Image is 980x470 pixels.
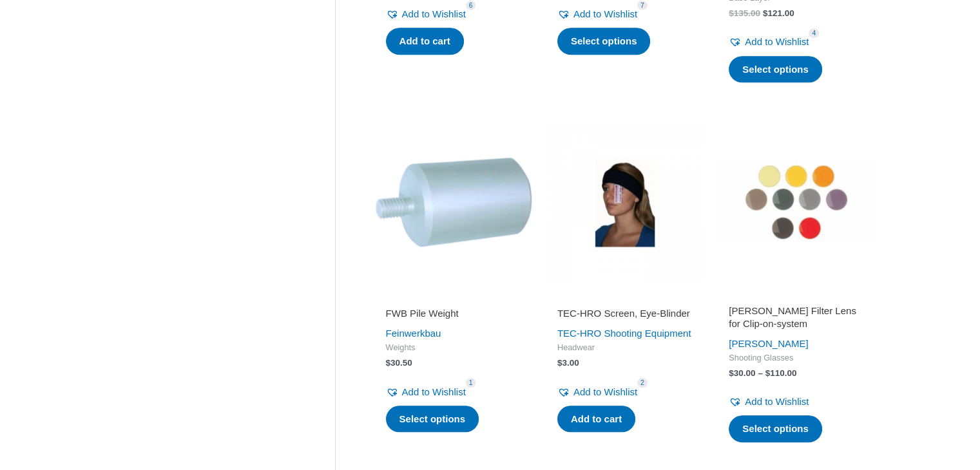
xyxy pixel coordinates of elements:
span: 6 [466,1,476,10]
a: Add to Wishlist [729,393,809,411]
a: Select options for “TEC-HRO Carbon Tripod 3.0” [557,28,651,55]
span: 4 [809,28,819,38]
a: TEC-HRO Shooting Equipment [557,328,691,339]
bdi: 30.00 [729,368,755,378]
a: [PERSON_NAME] Filter Lens for Clip-on-system [729,305,864,335]
span: Add to Wishlist [745,36,809,47]
h2: TEC-HRO Screen, Eye-Blinder [557,307,693,320]
a: Select options for “Seamless Underwear Technical Shirt” [729,56,822,83]
span: Headwear [557,343,693,353]
a: Add to Wishlist [557,383,637,401]
span: 2 [637,378,648,388]
span: – [758,368,763,378]
span: $ [729,8,734,18]
span: 1 [466,378,476,388]
a: FWB Pile Weight [386,307,521,324]
span: 7 [637,1,648,10]
h2: [PERSON_NAME] Filter Lens for Clip-on-system [729,305,864,330]
a: Feinwerkbau [386,328,441,339]
iframe: Customer reviews powered by Trustpilot [557,289,693,305]
iframe: Customer reviews powered by Trustpilot [729,289,864,305]
a: Add to Wishlist [386,383,466,401]
span: Add to Wishlist [402,386,466,397]
a: Add to Wishlist [557,5,637,23]
span: Add to Wishlist [573,8,637,19]
a: Select options for “FWB Pile Weight” [386,406,479,433]
span: Add to Wishlist [573,386,637,397]
span: $ [729,368,734,378]
a: [PERSON_NAME] [729,338,808,349]
span: $ [765,368,771,378]
span: Weights [386,343,521,353]
span: $ [763,8,768,18]
span: Shooting Glasses [729,353,864,364]
bdi: 110.00 [765,368,797,378]
a: Add to Wishlist [386,5,466,23]
bdi: 30.50 [386,358,412,368]
bdi: 3.00 [557,358,579,368]
img: FWB Pile Weight [374,123,533,281]
a: Add to cart: “TEC-HRO Screen, Eye-Blinder” [557,406,635,433]
bdi: 121.00 [763,8,794,18]
bdi: 135.00 [729,8,760,18]
a: Add to cart: “Combined Eye-Shield” [386,28,464,55]
img: Filter Lens for Clip-on-system [717,123,876,281]
img: TEC-HRO Screen [546,123,704,281]
h2: FWB Pile Weight [386,307,521,320]
span: Add to Wishlist [402,8,466,19]
span: $ [386,358,391,368]
span: Add to Wishlist [745,396,809,407]
a: Add to Wishlist [729,33,809,51]
a: TEC-HRO Screen, Eye-Blinder [557,307,693,324]
iframe: Customer reviews powered by Trustpilot [386,289,521,305]
span: $ [557,358,562,368]
a: Select options for “Knobloch Filter Lens for Clip-on-system” [729,415,822,442]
